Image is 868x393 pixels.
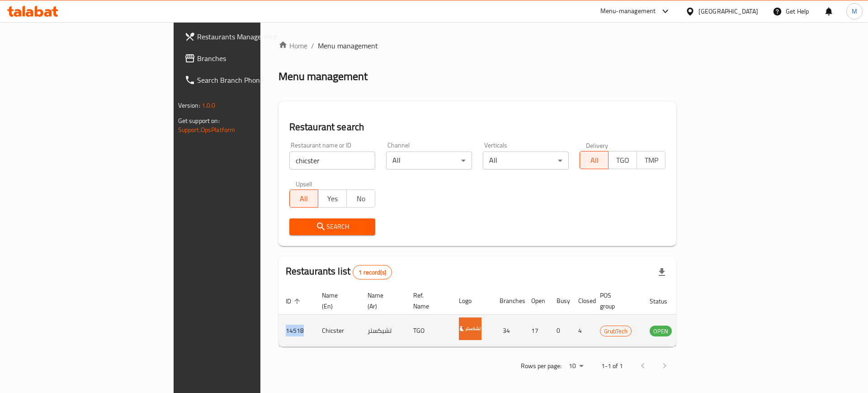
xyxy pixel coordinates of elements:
button: Yes [318,189,347,208]
td: 34 [492,315,524,347]
button: TGO [608,151,637,169]
span: OPEN [650,326,672,336]
span: Name (En) [322,290,349,312]
button: All [580,151,609,169]
nav: breadcrumb [278,40,677,51]
th: Logo [452,287,492,315]
span: All [293,192,315,205]
th: Branches [492,287,524,315]
button: All [289,189,318,208]
table: enhanced table [278,287,721,347]
h2: Restaurant search [289,120,666,134]
td: تشيكستر [360,315,406,347]
button: Search [289,218,375,235]
th: Busy [549,287,571,315]
div: Total records count [353,265,392,279]
span: GrubTech [600,326,631,336]
span: All [584,154,605,167]
span: M [852,6,857,16]
img: Chicster [459,317,481,340]
span: Search [297,221,368,232]
span: Menu management [318,40,378,51]
span: Status [650,296,679,307]
span: Search Branch Phone [197,75,311,85]
a: Branches [177,47,319,69]
th: Closed [571,287,593,315]
h2: Restaurants list [286,265,392,279]
input: Search for restaurant name or ID.. [289,152,375,170]
div: All [386,152,472,170]
span: Get support on: [178,115,220,127]
label: Delivery [586,142,609,148]
label: Upsell [296,180,312,187]
p: Rows per page: [521,360,561,372]
span: Name (Ar) [368,290,395,312]
span: No [350,192,372,205]
td: Chicster [315,315,360,347]
span: Ref. Name [413,290,441,312]
div: All [483,152,569,170]
a: Search Branch Phone [177,69,319,91]
td: TGO [406,315,452,347]
span: Restaurants Management [197,31,311,42]
span: 1.0.0 [202,99,216,111]
button: TMP [637,151,665,169]
span: TGO [612,154,633,167]
div: Rows per page: [565,360,587,373]
span: Yes [322,192,343,205]
span: Branches [197,53,311,64]
span: TMP [641,154,662,167]
h2: Menu management [278,69,368,84]
div: Export file [651,261,673,283]
span: 1 record(s) [353,268,392,277]
td: 4 [571,315,593,347]
div: OPEN [650,326,672,336]
th: Open [524,287,549,315]
a: Support.OpsPlatform [178,124,236,136]
td: 17 [524,315,549,347]
td: 0 [549,315,571,347]
div: Menu-management [600,6,656,17]
span: Version: [178,99,200,111]
span: ID [286,296,303,307]
button: No [346,189,375,208]
span: POS group [600,290,632,312]
p: 1-1 of 1 [601,360,623,372]
a: Restaurants Management [177,26,319,47]
div: [GEOGRAPHIC_DATA] [698,6,758,16]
